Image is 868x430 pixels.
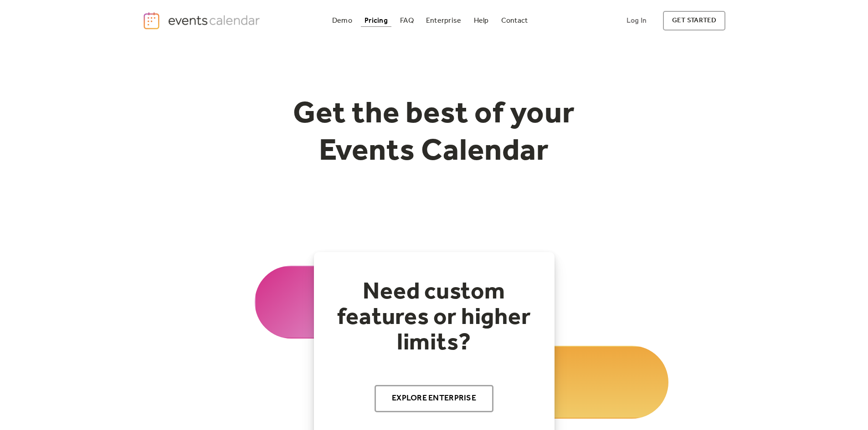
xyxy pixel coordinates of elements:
[332,279,536,356] h2: Need custom features or higher limits?
[361,15,391,27] a: Pricing
[474,18,489,23] div: Help
[617,11,656,30] a: Log In
[501,18,528,23] div: Contact
[400,18,414,23] div: FAQ
[259,96,609,170] h1: Get the best of your Events Calendar
[396,15,417,27] a: FAQ
[426,18,461,23] div: Enterprise
[332,18,352,23] div: Demo
[498,15,532,27] a: Contact
[470,15,493,27] a: Help
[329,15,356,27] a: Demo
[375,385,493,412] a: Explore Enterprise
[422,15,465,27] a: Enterprise
[663,11,725,30] a: get started
[365,18,388,23] div: Pricing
